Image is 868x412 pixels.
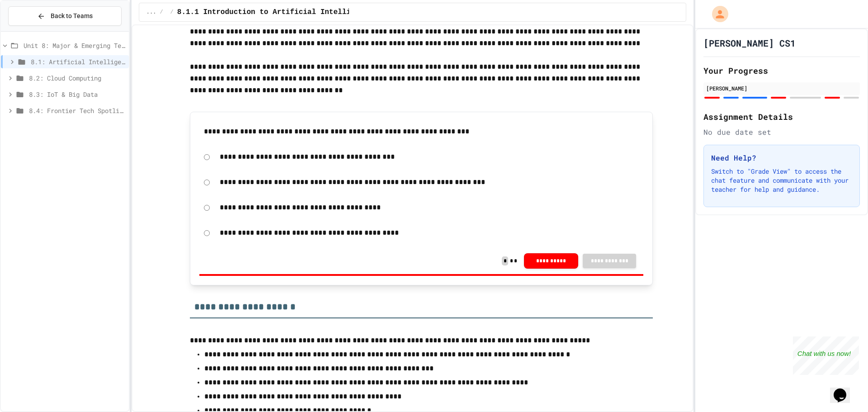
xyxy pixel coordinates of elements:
div: My Account [703,4,731,24]
h2: Assignment Details [703,110,860,123]
span: ... [146,9,156,16]
h3: Need Help? [711,152,852,163]
span: Back to Teams [51,11,93,21]
span: 8.1.1 Introduction to Artificial Intelligence [177,7,373,18]
h1: [PERSON_NAME] CS1 [703,37,796,49]
span: / [170,9,174,16]
div: [PERSON_NAME] [706,84,857,92]
iframe: chat widget [793,336,859,375]
div: No due date set [703,127,860,137]
span: 8.3: IoT & Big Data [29,90,125,99]
span: 8.4: Frontier Tech Spotlight [29,106,125,115]
p: Switch to "Grade View" to access the chat feature and communicate with your teacher for help and ... [711,167,852,194]
h2: Your Progress [703,64,860,77]
span: 8.1: Artificial Intelligence Basics [31,57,125,66]
span: 8.2: Cloud Computing [29,73,125,83]
span: / [160,9,163,16]
button: Back to Teams [8,6,122,26]
iframe: chat widget [830,376,859,403]
span: Unit 8: Major & Emerging Technologies [24,41,125,50]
